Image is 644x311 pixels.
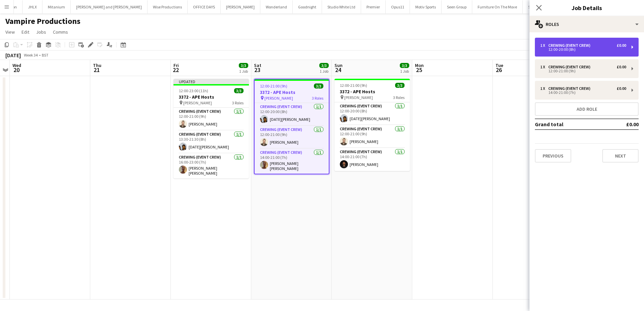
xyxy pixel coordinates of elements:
[361,0,386,13] button: Premier
[535,119,607,130] td: Grand total
[188,0,221,13] button: OFFICE DAYS
[540,48,626,51] div: 12:00-20:00 (8h)
[173,94,249,100] h3: 3372 - APE Hosts
[254,79,329,174] app-job-card: 12:00-21:00 (9h)3/33372 - APE Hosts [PERSON_NAME]3 RolesCrewing (Event Crew)1/112:00-20:00 (8h)[D...
[53,29,68,35] span: Comms
[386,0,410,13] button: Opus11
[617,86,626,91] div: £0.00
[495,62,503,68] span: Tue
[253,66,261,74] span: 23
[11,66,21,74] span: 20
[22,53,39,58] span: Week 34
[255,103,329,126] app-card-role: Crewing (Event Crew)1/112:00-20:00 (8h)[DATE][PERSON_NAME]
[548,65,593,69] div: Crewing (Event Crew)
[71,0,148,13] button: [PERSON_NAME] and [PERSON_NAME]
[400,63,409,68] span: 3/3
[221,0,260,13] button: [PERSON_NAME]
[529,3,644,12] h3: Job Details
[179,88,208,93] span: 12:00-23:00 (11h)
[400,69,409,74] div: 1 Job
[494,66,503,74] span: 26
[148,0,188,13] button: Wise Productions
[22,29,29,35] span: Edit
[173,131,249,153] app-card-role: Crewing (Event Crew)1/113:30-21:30 (8h)[DATE][PERSON_NAME]
[173,153,249,178] app-card-role: Crewing (Event Crew)1/116:00-23:00 (7h)[PERSON_NAME] [PERSON_NAME]
[93,62,101,68] span: Thu
[334,62,343,68] span: Sun
[395,83,405,88] span: 3/3
[173,79,249,178] app-job-card: Updated12:00-23:00 (11h)3/33372 - APE Hosts [PERSON_NAME]3 RolesCrewing (Event Crew)1/112:00-21:0...
[234,88,244,93] span: 3/3
[442,0,472,13] button: Seen Group
[255,149,329,174] app-card-role: Crewing (Event Crew)1/114:00-21:00 (7h)[PERSON_NAME] [PERSON_NAME]
[548,43,593,48] div: Crewing (Event Crew)
[50,28,71,36] a: Comms
[529,16,644,32] div: Roles
[5,52,21,59] div: [DATE]
[414,66,424,74] span: 25
[239,63,248,68] span: 3/3
[320,69,328,74] div: 1 Job
[393,95,405,100] span: 3 Roles
[255,126,329,149] app-card-role: Crewing (Event Crew)1/112:00-21:00 (9h)[PERSON_NAME]
[333,66,343,74] span: 24
[173,62,179,68] span: Fri
[254,62,261,68] span: Sat
[334,79,410,171] app-job-card: 12:00-21:00 (9h)3/33372 - APE Hosts [PERSON_NAME]3 RolesCrewing (Event Crew)1/112:00-20:00 (8h)[D...
[540,43,548,48] div: 1 x
[3,28,18,36] a: View
[540,65,548,69] div: 1 x
[334,102,410,125] app-card-role: Crewing (Event Crew)1/112:00-20:00 (8h)[DATE][PERSON_NAME]
[42,53,49,58] div: BST
[535,149,571,163] button: Previous
[410,0,442,13] button: Motiv Sports
[540,91,626,94] div: 14:00-21:00 (7h)
[314,83,323,89] span: 3/3
[183,100,212,105] span: [PERSON_NAME]
[5,16,80,26] h1: Vampire Productions
[173,79,249,84] div: Updated
[607,119,639,130] td: £0.00
[415,62,424,68] span: Mon
[264,96,293,101] span: [PERSON_NAME]
[232,100,244,105] span: 3 Roles
[334,125,410,148] app-card-role: Crewing (Event Crew)1/112:00-21:00 (9h)[PERSON_NAME]
[540,86,548,91] div: 1 x
[540,69,626,73] div: 12:00-21:00 (9h)
[172,66,179,74] span: 22
[23,0,42,13] button: JHLX
[255,89,329,95] h3: 3372 - APE Hosts
[334,89,410,95] h3: 3372 - APE Hosts
[239,69,248,74] div: 1 Job
[260,0,293,13] button: Wonderland
[293,0,322,13] button: Goodnight
[33,28,49,36] a: Jobs
[36,29,46,35] span: Jobs
[523,0,553,13] button: Savile Rose
[602,149,639,163] button: Next
[12,62,21,68] span: Wed
[617,43,626,48] div: £0.00
[535,102,639,116] button: Add role
[260,83,287,89] span: 12:00-21:00 (9h)
[42,0,71,13] button: Mitanium
[322,0,361,13] button: Studio White Ltd
[472,0,523,13] button: Furniture On The Move
[334,148,410,171] app-card-role: Crewing (Event Crew)1/114:00-21:00 (7h)[PERSON_NAME]
[617,65,626,69] div: £0.00
[5,29,15,35] span: View
[319,63,329,68] span: 3/3
[340,83,367,88] span: 12:00-21:00 (9h)
[92,66,101,74] span: 21
[173,108,249,131] app-card-role: Crewing (Event Crew)1/112:00-21:00 (9h)[PERSON_NAME]
[344,95,373,100] span: [PERSON_NAME]
[548,86,593,91] div: Crewing (Event Crew)
[19,28,32,36] a: Edit
[312,96,323,101] span: 3 Roles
